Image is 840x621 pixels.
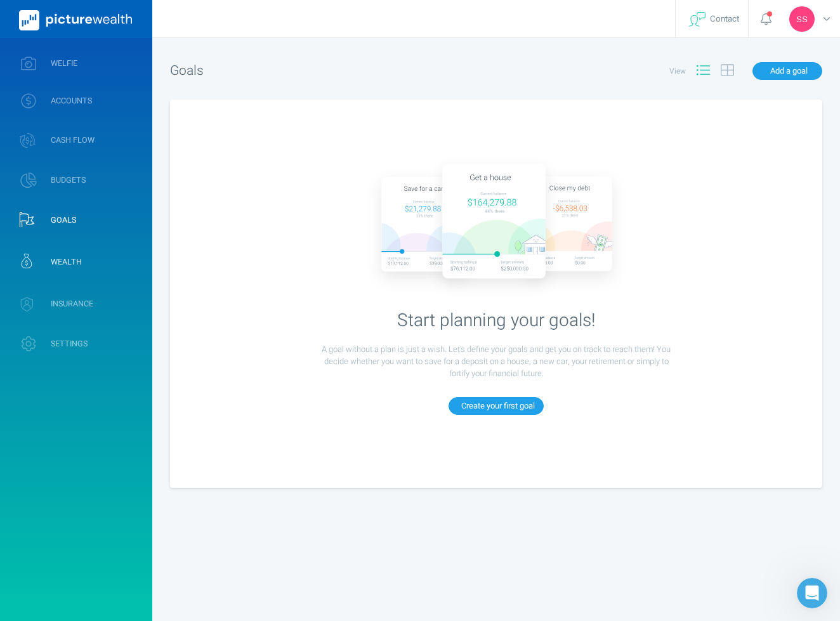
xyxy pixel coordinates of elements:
button: Create your first goal [449,397,544,415]
button: Add a goal [752,62,822,80]
span: CASH FLOW [51,135,95,145]
span: Add a goal [770,65,808,77]
span: GOALS [51,215,76,225]
span: SS [796,15,808,24]
span: BUDGETS [51,175,86,185]
iframe: Intercom live chat [797,578,827,608]
span: WELFIE [51,58,77,69]
div: Sankar Sidagam [789,6,815,32]
span: ACCOUNTS [51,96,92,106]
span: WEALTH [51,257,82,267]
img: PictureWealth [19,10,132,30]
span: Start planning your goals! [170,308,822,334]
span: A goal without a plan is just a wish. Let's define your goals and get you on track to reach them!... [322,343,671,379]
span: SETTINGS [51,339,88,349]
span: INSURANCE [51,299,93,309]
img: svg+xml;base64,PHN2ZyB4bWxucz0iaHR0cDovL3d3dy53My5vcmcvMjAwMC9zdmciIHdpZHRoPSIyNyIgaGVpZ2h0PSIyNC... [689,12,705,27]
span: Create your first goal [461,400,535,412]
span: View [669,65,691,77]
h1: Goals [170,61,600,81]
img: d7f0dddc6644b584e2e36f7d01aebb12.svg [365,153,627,301]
